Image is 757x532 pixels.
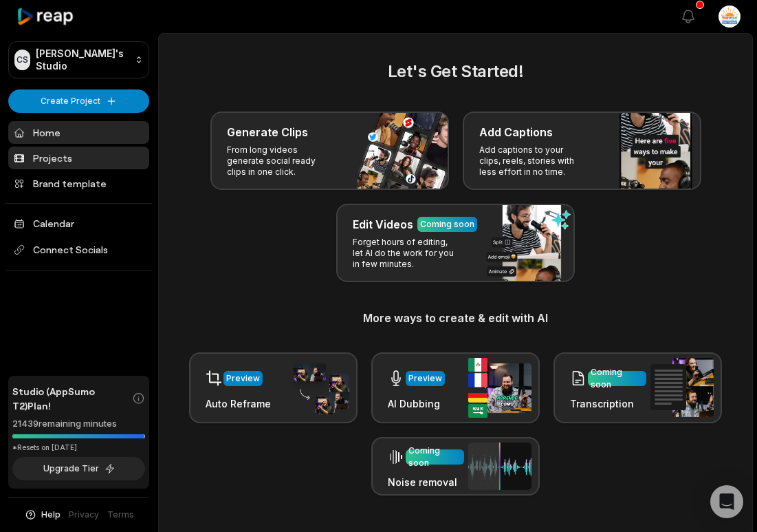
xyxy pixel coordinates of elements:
[353,216,413,233] h3: Edit Videos
[36,47,129,72] p: [PERSON_NAME]'s Studio
[12,384,132,413] span: Studio (AppSumo T2) Plan!
[107,509,134,521] a: Terms
[226,372,260,385] div: Preview
[227,145,333,178] p: From long videos generate social ready clips in one click.
[14,50,30,70] div: CS
[650,358,714,417] img: transcription.png
[479,145,586,178] p: Add captions to your clips, reels, stories with less effort in no time.
[468,358,531,418] img: ai_dubbing.png
[8,172,149,195] a: Brand template
[420,218,474,231] div: Coming soon
[41,509,61,521] span: Help
[8,147,149,169] a: Projects
[591,366,644,391] div: Coming soon
[8,89,149,113] button: Create Project
[69,509,99,521] a: Privacy
[8,121,149,144] a: Home
[388,396,445,411] h3: AI Dubbing
[353,237,459,270] p: Forget hours of editing, let AI do the work for you in few minutes.
[408,445,461,469] div: Coming soon
[286,361,349,415] img: auto_reframe.png
[408,372,442,385] div: Preview
[468,443,531,490] img: noise_removal.png
[12,443,145,453] div: *Resets on [DATE]
[12,417,145,431] div: 21439 remaining minutes
[206,396,271,411] h3: Auto Reframe
[175,59,736,84] h2: Let's Get Started!
[388,475,464,489] h3: Noise removal
[479,124,553,140] h3: Add Captions
[24,509,61,521] button: Help
[227,124,308,140] h3: Generate Clips
[8,237,149,262] span: Connect Socials
[175,310,736,326] h3: More ways to create & edit with AI
[570,396,646,411] h3: Transcription
[8,212,149,235] a: Calendar
[710,485,743,518] div: Open Intercom Messenger
[12,457,145,480] button: Upgrade Tier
